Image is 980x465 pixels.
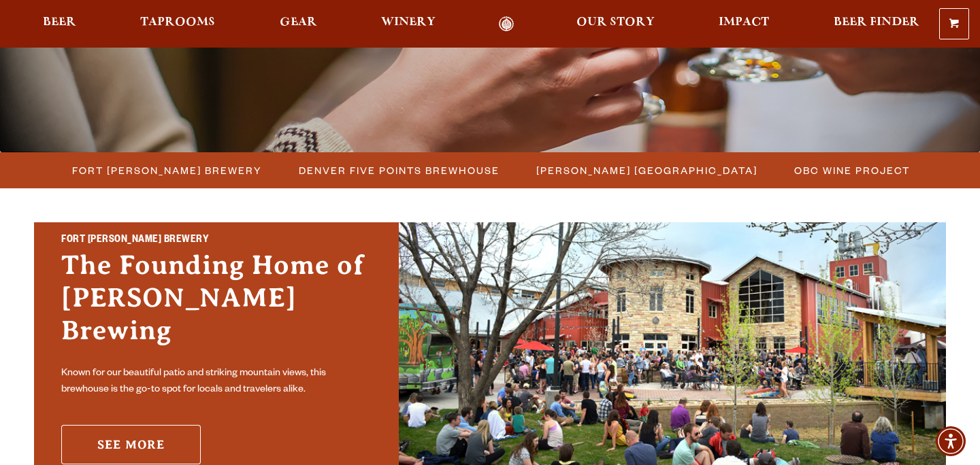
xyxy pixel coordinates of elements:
span: Gear [280,17,317,28]
a: Taprooms [131,16,224,32]
h3: The Founding Home of [PERSON_NAME] Brewing [61,249,372,360]
a: OBC Wine Project [786,160,917,180]
span: Taprooms [140,17,215,28]
a: [PERSON_NAME] [GEOGRAPHIC_DATA] [528,160,764,180]
span: Our Story [576,17,655,28]
div: Accessibility Menu [936,426,966,456]
a: Beer [34,16,85,32]
span: Winery [381,17,436,28]
span: Beer [43,17,76,28]
h2: Fort [PERSON_NAME] Brewery [61,232,372,249]
a: Denver Five Points Brewhouse [291,160,506,180]
span: OBC Wine Project [794,160,910,180]
a: Our Story [568,16,664,32]
span: Impact [719,17,769,28]
p: Known for our beautiful patio and striking mountain views, this brewhouse is the go-to spot for l... [61,366,372,398]
a: Impact [710,16,778,32]
a: Gear [271,16,326,32]
a: Odell Home [481,16,532,32]
span: [PERSON_NAME] [GEOGRAPHIC_DATA] [536,160,757,180]
span: Beer Finder [834,17,919,28]
span: Denver Five Points Brewhouse [299,160,500,180]
a: Fort [PERSON_NAME] Brewery [64,160,269,180]
a: Beer Finder [825,16,928,32]
a: See More [61,425,201,464]
a: Winery [372,16,444,32]
span: Fort [PERSON_NAME] Brewery [72,160,262,180]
